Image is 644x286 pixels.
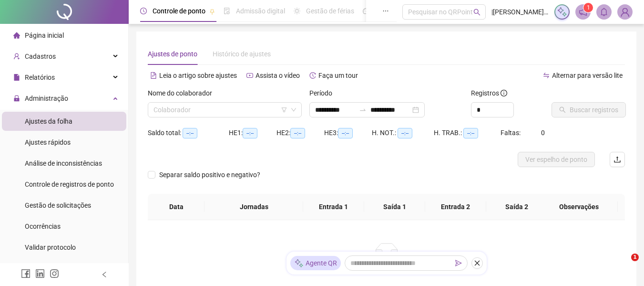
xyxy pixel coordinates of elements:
sup: 1 [583,3,593,12]
div: H. TRAB.: [434,127,501,138]
span: 1 [631,254,639,261]
span: history [309,72,316,79]
span: Cadastros [25,53,56,60]
span: swap [543,72,550,79]
span: 1 [587,4,590,11]
span: send [455,260,462,266]
th: Entrada 1 [303,194,364,220]
span: home [13,32,20,39]
span: Análise de inconsistências [25,159,102,167]
span: Gestão de solicitações [25,201,91,209]
th: Jornadas [204,194,303,220]
span: Faltas: [501,129,522,137]
iframe: Intercom live chat [612,254,634,276]
th: Saída 1 [364,194,425,220]
label: Nome do colaborador [148,88,218,98]
span: Administração [25,95,68,102]
span: to [359,106,367,114]
span: swap-right [359,106,367,114]
span: Separar saldo positivo e negativo? [155,169,264,180]
span: Registros [471,88,507,98]
span: youtube [246,72,253,79]
span: pushpin [209,9,215,14]
span: close [474,260,480,266]
span: sun [294,8,300,14]
span: dashboard [363,8,369,14]
div: Não há dados [159,266,613,276]
div: HE 3: [324,127,372,138]
span: notification [579,8,587,16]
span: --:-- [243,128,257,138]
img: 88910 [618,5,632,19]
span: --:-- [398,128,412,138]
img: sparkle-icon.fc2bf0ac1784a2077858766a79e2daf3.svg [557,7,567,17]
div: Agente QR [290,256,341,270]
span: Histórico de ajustes [213,50,271,58]
button: Ver espelho de ponto [518,152,595,167]
span: Admissão digital [236,7,285,15]
span: Observações [548,201,610,212]
span: file [13,74,20,81]
img: sparkle-icon.fc2bf0ac1784a2077858766a79e2daf3.svg [294,258,304,268]
span: --:-- [463,128,478,138]
span: --:-- [338,128,353,138]
span: Controle de ponto [153,7,205,15]
button: Buscar registros [552,102,626,117]
span: |[PERSON_NAME] - Clímax tecnologia [491,7,549,17]
label: Período [309,88,338,98]
span: file-text [150,72,157,79]
span: Ocorrências [25,222,61,230]
div: Saldo total: [148,127,229,138]
span: Alternar para versão lite [552,72,623,79]
span: ellipsis [382,8,389,14]
span: left [101,271,108,278]
th: Data [148,194,204,220]
span: Gestão de férias [306,7,354,15]
span: linkedin [35,269,45,278]
span: Ajustes da folha [25,117,72,125]
span: search [473,9,480,16]
span: user-add [13,53,20,60]
span: upload [613,156,621,163]
span: Faça um tour [318,72,358,79]
span: 0 [541,129,545,137]
div: HE 2: [276,127,324,138]
span: clock-circle [140,8,147,14]
span: Página inicial [25,32,64,39]
span: Validar protocolo [25,244,76,251]
span: Leia o artigo sobre ajustes [159,72,237,79]
span: facebook [21,269,31,278]
span: Ajustes rápidos [25,138,71,146]
span: Assista o vídeo [256,72,300,79]
span: info-circle [501,90,507,96]
span: filter [281,107,287,113]
span: bell [600,8,608,16]
div: HE 1: [229,127,276,138]
div: H. NOT.: [372,127,434,138]
span: instagram [50,269,59,278]
span: Relatórios [25,74,55,81]
span: Controle de registros de ponto [25,180,114,188]
th: Saída 2 [486,194,547,220]
span: --:-- [290,128,305,138]
span: down [291,107,296,113]
span: --:-- [183,128,197,138]
span: Ajustes de ponto [148,50,197,58]
th: Observações [540,194,618,220]
span: file-done [224,8,230,14]
th: Entrada 2 [425,194,486,220]
span: lock [13,95,20,102]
